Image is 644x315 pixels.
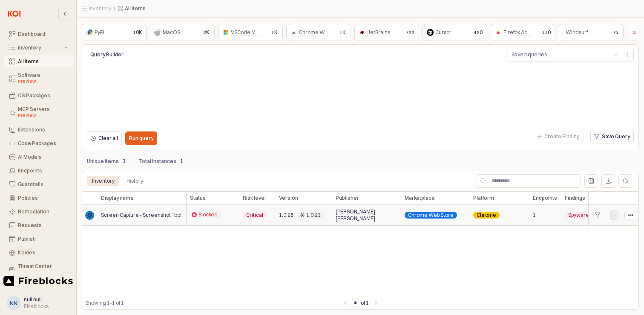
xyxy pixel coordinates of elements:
button: Save Query [590,130,634,143]
div: JetBrains722 [354,24,419,41]
button: Software [4,69,73,88]
div: Inventory [87,176,120,186]
div: VSCode Marketplace1K [218,24,283,41]
button: Endpoints [4,165,73,177]
div: MacOS2K [150,24,215,41]
span: JetBrains [367,29,390,36]
p: 1K [271,29,278,36]
nav: Breadcrumbs [82,5,453,12]
span: Screen Capture - Screenshot Tool [101,212,181,219]
div: Threat Center [18,263,68,276]
span: Critical [246,212,263,219]
span: Display name [101,195,134,201]
button: Inventory [4,42,73,54]
div: Windsurf75 [559,24,624,41]
span: null null [24,296,42,303]
span: Risk level [243,195,266,201]
div: Firefox Add-ons110 [491,24,555,41]
button: Code Packages [4,137,73,149]
button: nn [7,296,20,310]
iframe: QueryBuildingItay [87,65,634,100]
div: OS Packages [18,93,68,99]
div: 1.0.23 [306,212,321,219]
div: All Items [18,58,68,64]
span: VSCode Marketplace [231,29,281,36]
p: Total instances [139,157,176,165]
span: Firefox Add-ons [503,29,542,36]
button: OS Packages [4,90,73,102]
div: MacOS [163,28,180,37]
button: Publish [4,233,73,245]
button: Dashboard [4,28,73,40]
div: Cursor420 [423,24,487,41]
button: Run query [125,131,157,145]
p: Unique items [87,157,119,165]
p: Run query [129,135,153,142]
p: 2K [203,29,210,36]
div: Fireblocks [24,303,49,310]
p: 1K [339,29,346,36]
label: of 1 [361,299,369,307]
div: Cursor [435,28,451,37]
p: 420 [474,29,483,36]
p: 1 [180,157,183,166]
p: 722 [405,29,414,36]
button: Koidex [4,247,73,259]
div: Extensions [18,127,68,133]
span: Publisher [336,195,359,201]
button: הצג הצעות [610,48,621,61]
div: Windsurf [566,28,588,37]
div: Preview [18,112,68,119]
p: 75 [612,29,618,36]
div: Remediation [18,209,68,215]
span: Platform [473,195,494,201]
div: Code Packages [18,140,68,146]
button: Remediation [4,206,73,218]
span: 1 [533,212,536,219]
div: Showing 1-1 of 1 [85,299,340,307]
div: Dashboard [18,31,68,37]
button: Requests [4,219,73,231]
span: [PERSON_NAME] [PERSON_NAME] [336,208,398,222]
p: 1 [122,157,126,166]
span: Findings [565,195,585,201]
span: Marketplace [405,195,435,201]
div: Inventory [18,45,63,51]
button: Threat Center [4,260,73,279]
button: AI Models [4,151,73,163]
span: Blocked [198,211,218,218]
button: Guardrails [4,178,73,190]
span: Version [279,195,298,201]
div: MCP Servers [18,106,68,119]
div: nn [10,299,17,307]
div: Software [18,72,68,85]
span: Status [190,195,206,201]
div: Publish [18,236,68,242]
span: Chrome [477,212,496,219]
div: Chrome Web Store1K [286,24,351,41]
span: 1.0.25 [279,212,293,219]
div: Preview [18,78,68,85]
p: Query Builder [90,51,200,58]
button: All Items [4,55,73,67]
div: Table toolbar [82,296,639,310]
div: PyPI [95,28,104,37]
div: Guardrails [18,181,68,187]
div: Koidex [18,250,68,256]
div: Endpoints [18,168,68,174]
span: Chrome Web Store [408,212,454,219]
div: + [592,210,604,221]
div: Inventory [92,176,115,186]
div: History [126,176,143,186]
div: Saved queries [512,50,547,59]
button: Clear all [87,131,122,145]
button: Menu [621,48,634,61]
input: Page [352,298,359,308]
div: Policies [18,195,68,201]
span: Spyware Activity [568,212,607,219]
div: History [121,176,148,186]
button: Policies [4,192,73,204]
p: Create Finding [544,133,580,140]
p: 10K [133,29,142,36]
span: Endpoints [533,195,557,201]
